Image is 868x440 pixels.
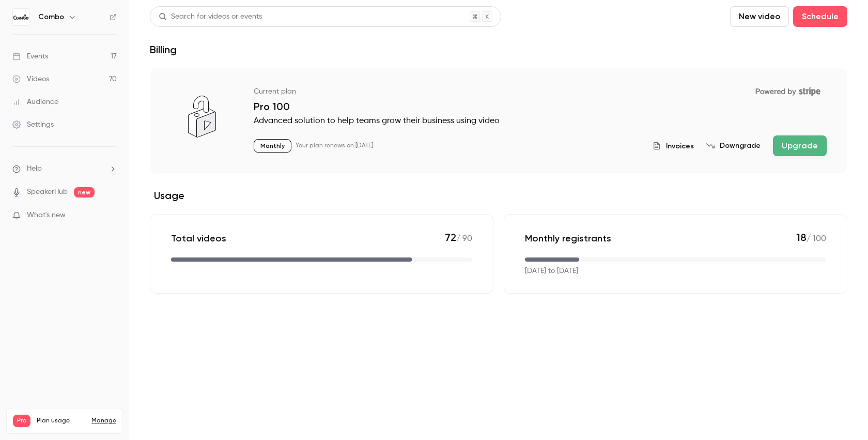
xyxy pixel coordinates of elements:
[74,187,95,198] span: new
[254,115,827,127] p: Advanced solution to help teams grow their business using video
[254,100,827,113] p: Pro 100
[12,163,117,174] li: help-dropdown-opener
[12,51,48,62] div: Events
[13,415,30,427] span: Pro
[150,43,177,56] h1: Billing
[38,12,64,22] h6: Combo
[13,9,29,25] img: Combo
[254,86,296,97] p: Current plan
[525,232,611,245] p: Monthly registrants
[171,232,226,245] p: Total videos
[730,6,789,27] button: New video
[12,74,49,84] div: Videos
[12,97,58,107] div: Audience
[796,231,807,244] span: 18
[445,231,472,245] p: / 90
[653,141,694,151] button: Invoices
[773,135,827,156] button: Upgrade
[159,11,262,22] div: Search for videos or events
[445,231,456,244] span: 72
[91,417,116,425] a: Manage
[793,6,847,27] button: Schedule
[150,189,847,202] h2: Usage
[37,417,85,425] span: Plan usage
[666,141,694,151] span: Invoices
[254,139,291,153] p: Monthly
[12,119,54,130] div: Settings
[150,68,847,294] section: billing
[27,187,68,198] a: SpeakerHub
[706,141,761,151] button: Downgrade
[525,266,578,277] p: [DATE] to [DATE]
[104,211,117,220] iframe: Noticeable Trigger
[796,231,826,245] p: / 100
[296,142,373,150] p: Your plan renews on [DATE]
[27,210,66,221] span: What's new
[27,163,42,174] span: Help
